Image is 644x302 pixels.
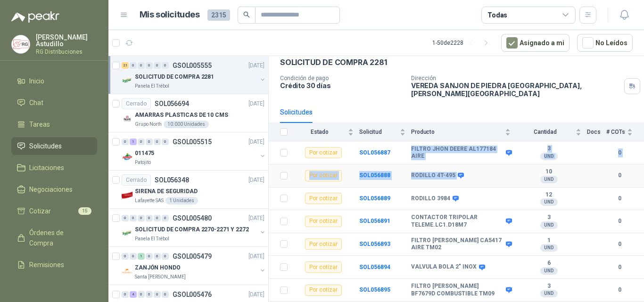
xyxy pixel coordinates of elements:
img: Company Logo [122,228,133,239]
p: GSOL005476 [173,291,212,298]
h1: Mis solicitudes [140,8,200,22]
b: 0 [606,148,633,157]
div: Todas [487,10,507,20]
div: Por cotizar [305,170,342,181]
div: 0 [146,139,153,145]
b: SOL056888 [359,172,390,179]
a: 0 1 0 0 0 0 GSOL005515[DATE] Company Logo011475Patojito [122,136,266,166]
div: UND [540,221,558,229]
div: 10.000 Unidades [164,121,209,128]
div: 0 [122,139,129,145]
span: search [243,11,250,18]
p: GSOL005555 [173,62,212,69]
b: SOL056893 [359,241,390,247]
b: 1 [516,237,581,245]
img: Company Logo [122,113,133,124]
b: 3 [516,283,581,290]
p: [DATE] [248,252,264,261]
p: [DATE] [248,176,264,185]
p: Dirección [411,75,620,82]
div: 0 [138,215,145,221]
a: CerradoSOL056348[DATE] Company LogoSIRENA DE SEGURIDADLafayette SAS1 Unidades [108,171,268,209]
div: 0 [146,291,153,298]
span: 15 [78,207,91,215]
p: SOL056694 [155,100,189,107]
p: Patojito [135,159,151,166]
img: Company Logo [122,75,133,86]
p: Panela El Trébol [135,82,169,90]
th: Solicitud [359,123,411,141]
p: AMARRAS PLASTICAS DE 10 CMS [135,111,228,120]
span: Producto [411,129,503,135]
b: FILTRO JHON DEERE AL177184 AIRE [411,146,504,160]
div: 0 [154,253,161,260]
div: 0 [162,62,169,69]
div: 1 - 50 de 2228 [432,35,494,50]
span: 2315 [207,9,230,21]
div: 1 [130,139,137,145]
p: Panela El Trébol [135,235,169,243]
p: [DATE] [248,214,264,223]
b: SOL056891 [359,218,390,224]
p: SOLICITUD DE COMPRA 2281 [135,73,214,82]
p: RG Distribuciones [36,49,97,55]
span: Órdenes de Compra [29,228,88,248]
img: Company Logo [122,151,133,163]
div: Por cotizar [305,216,342,227]
a: 0 0 1 0 0 0 GSOL005479[DATE] Company LogoZANJÓN HONDOSanta [PERSON_NAME] [122,251,266,281]
div: 4 [130,291,137,298]
p: Grupo North [135,121,162,128]
b: RODILLO 3984 [411,195,450,203]
p: SOL056348 [155,177,189,183]
p: [PERSON_NAME] Astudillo [36,34,97,47]
img: Company Logo [122,189,133,201]
a: SOL056895 [359,286,390,293]
div: UND [540,153,558,160]
div: UND [540,198,558,206]
p: SOLICITUD DE COMPRA 2270-2271 Y 2272 [135,225,249,234]
a: Licitaciones [11,159,97,177]
div: Cerrado [122,174,151,186]
th: Producto [411,123,516,141]
th: Docs [587,123,606,141]
span: Cotizar [29,206,51,216]
div: 0 [130,215,137,221]
b: 0 [606,286,633,294]
img: Company Logo [12,35,30,53]
div: 0 [122,291,129,298]
a: Remisiones [11,256,97,274]
p: GSOL005515 [173,139,212,145]
span: Tareas [29,119,50,130]
div: 0 [154,291,161,298]
a: Tareas [11,115,97,133]
div: UND [540,267,558,275]
div: 0 [146,215,153,221]
div: 0 [122,215,129,221]
span: Chat [29,98,43,108]
div: Solicitudes [280,107,313,117]
b: 0 [606,194,633,203]
div: Por cotizar [305,285,342,296]
b: 10 [516,168,581,176]
div: 0 [138,62,145,69]
p: [DATE] [248,290,264,299]
b: 0 [606,263,633,272]
a: 0 0 0 0 0 0 GSOL005480[DATE] Company LogoSOLICITUD DE COMPRA 2270-2271 Y 2272Panela El Trébol [122,212,266,243]
p: SIRENA DE SEGURIDAD [135,187,198,196]
b: RODILLO 4T-495 [411,172,455,180]
p: Condición de pago [280,75,404,82]
a: SOL056887 [359,149,390,156]
div: UND [540,290,558,297]
p: GSOL005479 [173,253,212,260]
span: Licitaciones [29,163,64,173]
b: FILTRO [PERSON_NAME] CA5417 AIRE TM02 [411,237,504,252]
div: 0 [130,62,137,69]
div: UND [540,244,558,252]
span: Solicitud [359,129,398,135]
th: # COTs [606,123,644,141]
a: Órdenes de Compra [11,224,97,252]
div: 21 [122,62,129,69]
span: # COTs [606,129,625,135]
div: 0 [138,291,145,298]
